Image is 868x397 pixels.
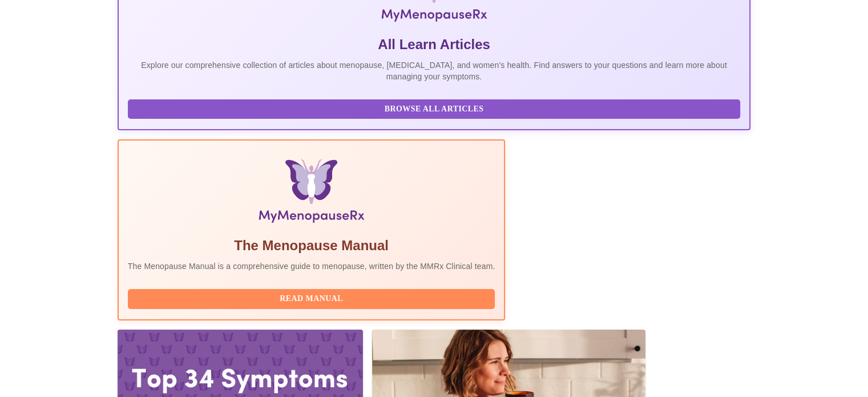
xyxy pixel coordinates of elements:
[128,103,744,113] a: Browse All Articles
[128,293,498,303] a: Read Manual
[128,59,741,82] p: Explore our comprehensive collection of articles about menopause, [MEDICAL_DATA], and women's hea...
[128,35,741,54] h5: All Learn Articles
[139,102,729,117] span: Browse All Articles
[139,292,484,306] span: Read Manual
[128,289,495,309] button: Read Manual
[186,159,437,227] img: Menopause Manual
[128,236,495,255] h5: The Menopause Manual
[128,260,495,272] p: The Menopause Manual is a comprehensive guide to menopause, written by the MMRx Clinical team.
[128,99,741,119] button: Browse All Articles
